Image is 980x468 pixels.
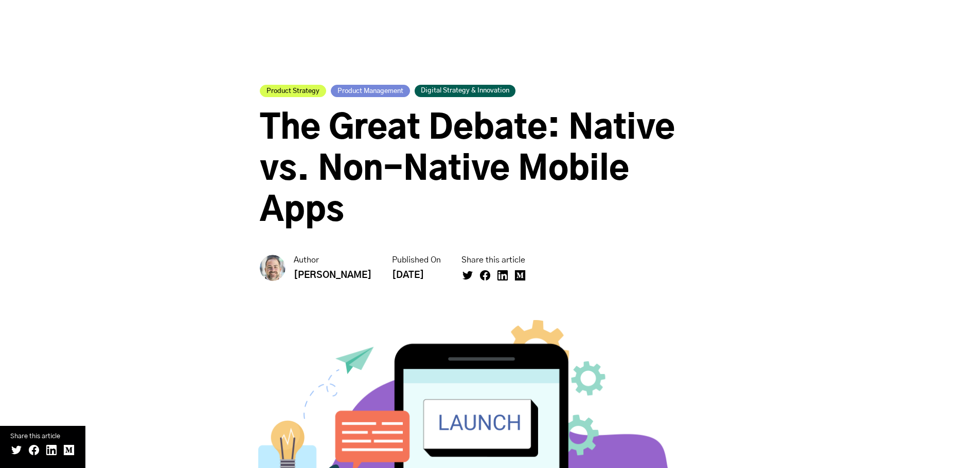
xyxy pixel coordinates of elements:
a: Product Strategy [260,85,326,97]
a: Digital Strategy & Innovation [415,85,515,97]
strong: [DATE] [392,271,424,280]
span: The Great Debate: Native vs. Non-Native Mobile Apps [260,113,675,228]
a: Product Management [331,85,410,97]
small: Published On [392,255,441,268]
small: Author [294,255,371,268]
strong: [PERSON_NAME] [294,271,371,280]
img: Chris Galatioto [260,255,286,281]
small: Share this article [461,255,531,268]
small: Share this article [10,431,75,442]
